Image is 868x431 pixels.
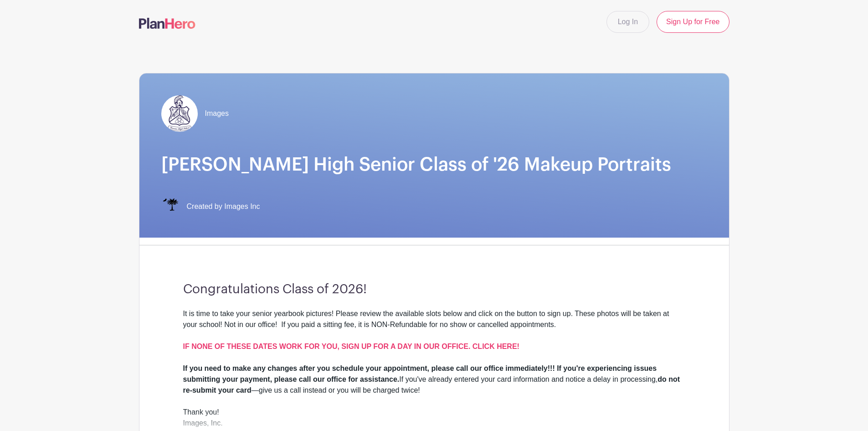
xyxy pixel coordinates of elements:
[657,11,729,33] a: Sign Up for Free
[183,375,680,394] strong: do not re-submit your card
[187,201,260,212] span: Created by Images Inc
[183,364,657,383] strong: If you need to make any changes after you schedule your appointment, please call our office immed...
[183,308,685,363] div: It is time to take your senior yearbook pictures! Please review the available slots below and cli...
[161,154,707,176] h1: [PERSON_NAME] High Senior Class of '26 Makeup Portraits
[183,343,519,350] a: IF NONE OF THESE DATES WORK FOR YOU, SIGN UP FOR A DAY IN OUR OFFICE. CLICK HERE!
[183,407,685,418] div: Thank you!
[183,363,685,396] div: If you've already entered your card information and notice a delay in processing, —give us a call...
[161,95,198,132] img: Broome.png
[183,282,685,297] h3: Congratulations Class of 2026!
[205,108,229,119] span: Images
[161,197,180,216] img: IMAGES%20logo%20transparenT%20PNG%20s.png
[606,11,649,33] a: Log In
[139,18,195,29] img: logo-507f7623f17ff9eddc593b1ce0a138ce2505c220e1c5a4e2b4648c50719b7d32.svg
